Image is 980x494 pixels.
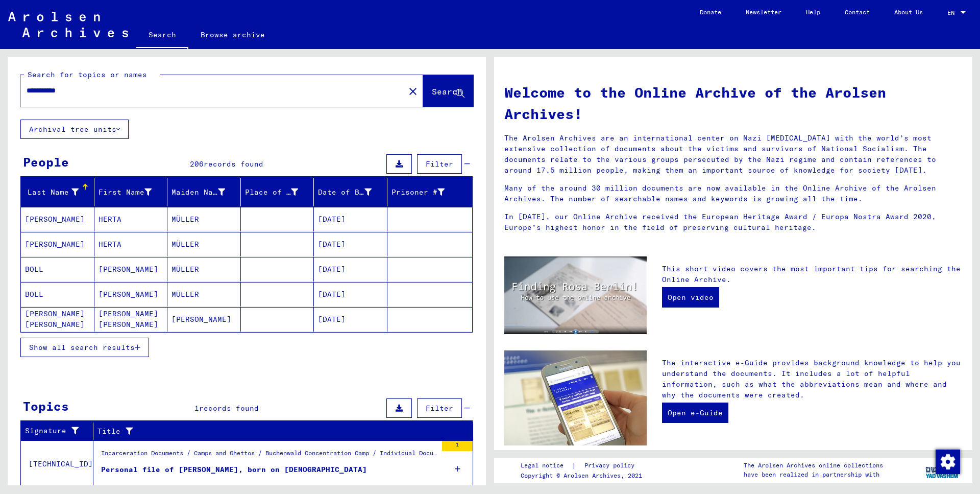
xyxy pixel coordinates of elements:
[662,264,962,285] p: This short video covers the most important tips for searching the Online Archive.
[417,154,462,174] button: Filter
[25,184,94,200] div: Last Name
[21,282,94,307] mat-cell: BOLL
[194,404,199,413] span: 1
[21,440,93,487] td: [TECHNICAL_ID]
[97,426,448,437] div: Title
[504,211,962,233] p: In [DATE], our Online Archive received the European Heritage Award / Europa Nostra Award 2020, Eu...
[20,120,129,139] button: Archival tree units
[21,207,94,231] mat-cell: [PERSON_NAME]
[923,457,962,483] img: yv_logo.png
[504,350,647,445] img: eguide.jpg
[99,187,152,198] div: First Name
[25,426,80,436] div: Signature
[423,75,473,107] button: Search
[947,9,954,16] mat-select-trigger: EN
[25,423,93,439] div: Signature
[426,404,453,413] span: Filter
[504,183,962,204] p: Many of the around 30 million documents are now available in the Online Archive of the Arolsen Ar...
[391,184,460,200] div: Prisoner #
[23,397,69,415] div: Topics
[167,307,241,332] mat-cell: [PERSON_NAME]
[167,178,241,206] mat-header-cell: Maiden Name
[504,82,962,125] h1: Welcome to the Online Archive of the Arolsen Archives!
[504,256,647,334] img: video.jpg
[744,461,883,470] p: The Arolsen Archives online collections
[97,423,460,439] div: Title
[94,282,168,307] mat-cell: [PERSON_NAME]
[245,184,314,200] div: Place of Birth
[8,12,128,37] img: Arolsen_neg.svg
[21,307,94,332] mat-cell: [PERSON_NAME] [PERSON_NAME]
[171,187,225,198] div: Maiden Name
[101,449,437,463] div: Incarceration Documents / Camps and Ghettos / Buchenwald Concentration Camp / Individual Document...
[188,22,277,47] a: Browse archive
[318,187,372,198] div: Date of Birth
[936,450,960,474] img: Zustimmung ändern
[442,441,473,451] div: 1
[245,187,299,198] div: Place of Birth
[403,81,423,101] button: Clear
[28,70,147,79] mat-label: Search for topics or names
[94,207,168,231] mat-cell: HERTA
[101,464,367,475] div: Personal file of [PERSON_NAME], born on [DEMOGRAPHIC_DATA]
[99,184,167,200] div: First Name
[171,184,240,200] div: Maiden Name
[199,404,259,413] span: records found
[314,232,387,256] mat-cell: [DATE]
[94,232,168,256] mat-cell: HERTA
[521,460,647,471] div: |
[20,338,149,357] button: Show all search results
[426,159,453,169] span: Filter
[94,178,168,206] mat-header-cell: First Name
[21,257,94,281] mat-cell: BOLL
[662,287,719,308] a: Open video
[23,153,69,171] div: People
[521,460,572,471] a: Legal notice
[136,22,188,49] a: Search
[21,178,94,206] mat-header-cell: Last Name
[662,358,962,401] p: The interactive e-Guide provides background knowledge to help you understand the documents. It in...
[314,207,387,231] mat-cell: [DATE]
[318,184,387,200] div: Date of Birth
[204,159,263,169] span: records found
[662,403,728,423] a: Open e-Guide
[167,282,241,307] mat-cell: MÜLLER
[190,159,204,169] span: 206
[314,178,387,206] mat-header-cell: Date of Birth
[241,178,314,206] mat-header-cell: Place of Birth
[576,460,647,471] a: Privacy policy
[521,471,647,480] p: Copyright © Arolsen Archives, 2021
[21,232,94,256] mat-cell: [PERSON_NAME]
[167,257,241,281] mat-cell: MÜLLER
[29,343,135,352] span: Show all search results
[744,470,883,479] p: have been realized in partnership with
[94,307,168,332] mat-cell: [PERSON_NAME] [PERSON_NAME]
[25,187,79,198] div: Last Name
[94,257,168,281] mat-cell: [PERSON_NAME]
[391,187,445,198] div: Prisoner #
[314,307,387,332] mat-cell: [DATE]
[314,282,387,307] mat-cell: [DATE]
[314,257,387,281] mat-cell: [DATE]
[504,133,962,176] p: The Arolsen Archives are an international center on Nazi [MEDICAL_DATA] with the world’s most ext...
[407,85,419,98] mat-icon: close
[387,178,473,206] mat-header-cell: Prisoner #
[167,232,241,256] mat-cell: MÜLLER
[432,86,462,97] span: Search
[167,207,241,231] mat-cell: MÜLLER
[417,398,462,418] button: Filter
